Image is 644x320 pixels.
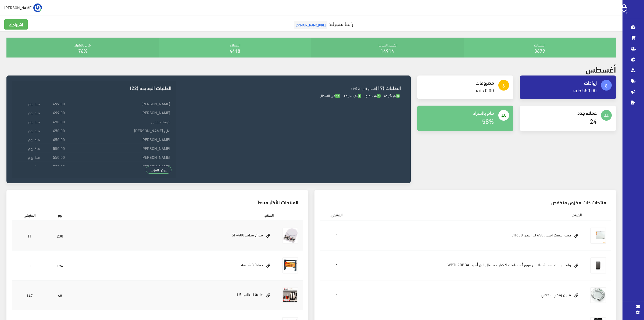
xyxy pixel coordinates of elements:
[476,85,494,94] a: 0.00 جنيه
[33,3,42,12] img: ...
[73,221,278,251] td: ميزان مطبخ SF-400
[53,109,65,115] strong: 699.00
[47,221,73,251] td: 238
[4,3,42,12] a: ... [PERSON_NAME]
[320,280,353,310] td: 0
[353,280,586,310] td: ميزان رقمي شخصي
[524,80,597,85] h4: إيرادات
[53,118,65,124] strong: 650.00
[573,85,597,94] a: 550.00 جنيه
[16,153,41,161] td: منذ يوم
[16,117,41,126] td: منذ يوم
[501,113,506,118] i: people
[180,85,401,90] h3: الطلبات (17)
[66,126,171,135] td: على [PERSON_NAME]
[353,221,586,251] td: ديب الاسكا افقى 650 لتر ابيض CH650
[344,92,361,99] span: تم تسليمه
[335,94,340,98] span: 12
[320,250,353,280] td: 0
[590,287,606,303] img: myzan-rkmy-shkhsy.jpg
[12,280,47,310] td: 147
[66,108,171,117] td: [PERSON_NAME]
[351,85,376,92] span: القطع المباعة (19)
[53,136,65,142] strong: 650.00
[66,135,171,144] td: [PERSON_NAME]
[146,166,171,174] a: عرض المزيد
[4,19,28,30] a: اشتراكك
[464,38,616,57] div: الطلبات
[604,113,609,118] i: people
[324,199,606,204] h3: منتجات ذات مخزون منخفض
[524,110,597,115] h4: عملاء جدد
[47,209,73,221] th: بيع
[381,46,394,55] a: 14914
[282,257,298,274] img: dfay-3-shmaah.jpg
[320,209,353,220] th: المتبقي
[353,250,586,280] td: وايت بوينت غسالة ملابس فوق أوتوماتيك 9 كيلو ديجيتال لون أسود WPTL9DBBA
[16,135,41,144] td: منذ يوم
[482,115,494,127] a: 58%
[586,64,616,73] h2: أغسطس
[66,117,171,126] td: كريمه مجدى
[590,257,606,274] img: oayt-boynt-ghsal-mlabs-fok-aotomatyk-9-kylo-dygytal-lon-asod-wptl9dbba.png
[353,209,586,220] th: المنتج
[73,280,278,310] td: غلاية استالس 1.5
[320,221,353,251] td: 0
[66,153,171,161] td: [PERSON_NAME]
[590,228,606,244] img: dyb-alaska-afk-650-ltr-abyd-ch650.png
[12,209,47,221] th: المتبقي
[16,144,41,153] td: منذ يوم
[12,221,47,251] td: 11
[604,83,609,88] i: attach_money
[73,250,278,280] td: دفاية 3 شمعه
[365,92,381,99] span: تم شحنها
[53,163,65,169] strong: 300.00
[4,4,33,11] span: [PERSON_NAME]
[293,19,353,28] a: رابط متجرك:[URL][DOMAIN_NAME]
[16,126,41,135] td: منذ يوم
[53,154,65,160] strong: 550.00
[78,46,87,55] a: 76%
[66,161,171,170] td: [PERSON_NAME]
[590,115,597,127] a: 24
[16,85,171,90] h3: الطلبات الجديدة (22)
[358,94,361,98] span: 1
[421,80,494,85] h4: مصروفات
[47,280,73,310] td: 68
[294,21,327,29] span: [URL][DOMAIN_NAME]
[159,38,311,57] div: العملاء
[53,127,65,133] strong: 650.00
[396,94,400,98] span: 3
[66,144,171,153] td: [PERSON_NAME]
[230,46,240,55] a: 4418
[6,38,159,57] div: قام بالشراء
[320,92,340,99] span: في الانتظار
[421,110,494,115] h4: قام بالشراء
[12,250,47,280] td: 0
[16,99,41,108] td: منذ يوم
[311,38,464,57] div: القطع المباعة
[282,287,298,303] img: ghlay-astals-15.jpg
[53,145,65,151] strong: 550.00
[16,108,41,117] td: منذ يوم
[53,100,65,106] strong: 699.00
[501,83,506,88] i: attach_money
[73,209,278,221] th: المنتج
[47,250,73,280] td: 194
[282,228,298,244] img: myzan-dygytal-10-kylo.jpg
[16,199,298,204] h3: المنتجات الأكثر مبيعاً
[384,92,400,99] span: تم تأكيده
[16,161,41,170] td: منذ يوم
[66,99,171,108] td: [PERSON_NAME]
[534,46,545,55] a: 3679
[377,94,381,98] span: 1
